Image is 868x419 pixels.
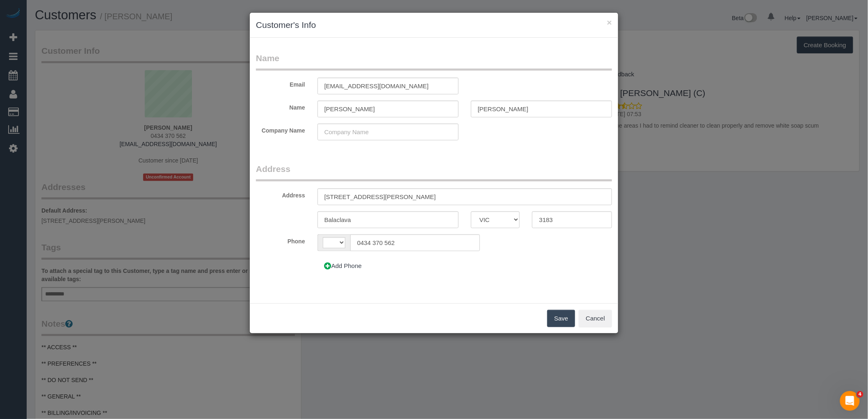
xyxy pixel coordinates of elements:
input: City [318,211,459,228]
input: Zip Code [532,211,612,228]
legend: Address [256,163,612,181]
label: Company Name [250,124,311,135]
label: Email [250,78,311,89]
button: Save [547,310,575,327]
input: Phone [350,234,480,251]
sui-modal: Customer's Info [250,13,618,333]
label: Name [250,101,311,112]
button: × [607,18,612,27]
button: Cancel [579,310,612,327]
iframe: Intercom live chat [840,391,860,411]
input: Company Name [318,124,459,140]
label: Address [250,188,311,199]
button: Add Phone [318,257,369,275]
h3: Customer's Info [256,19,612,31]
label: Phone [250,234,311,245]
span: 4 [857,391,863,398]
input: First Name [318,101,459,117]
input: Last Name [471,101,612,117]
legend: Name [256,52,612,71]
